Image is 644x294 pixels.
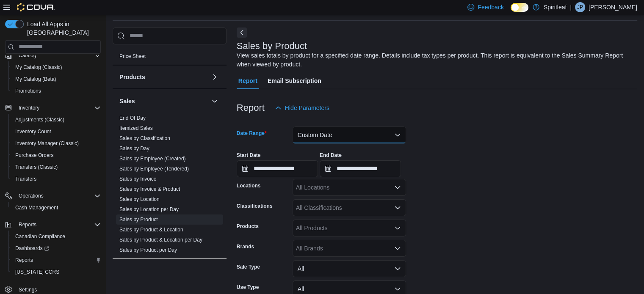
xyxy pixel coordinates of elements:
[577,2,583,12] span: JP
[589,2,637,12] p: [PERSON_NAME]
[237,223,259,230] label: Products
[12,243,53,253] a: Dashboards
[237,243,254,250] label: Brands
[12,62,66,72] a: My Catalog (Classic)
[12,162,101,172] span: Transfers (Classic)
[19,104,39,111] span: Inventory
[12,126,55,137] a: Inventory Count
[15,64,62,71] span: My Catalog (Classic)
[12,126,101,137] span: Inventory Count
[119,135,170,142] span: Sales by Classification
[119,125,153,132] span: Itemized Sales
[119,226,183,233] span: Sales by Product & Location
[119,125,153,131] a: Itemized Sales
[237,51,633,69] div: View sales totals by product for a specified date range. Details include tax types per product. T...
[8,231,104,242] button: Canadian Compliance
[8,242,104,254] a: Dashboards
[119,145,149,152] span: Sales by Day
[2,219,104,231] button: Reports
[119,53,146,60] span: Price Sheet
[17,3,55,11] img: Cova
[15,128,51,135] span: Inventory Count
[119,156,186,162] a: Sales by Employee (Created)
[12,243,101,253] span: Dashboards
[119,237,202,243] a: Sales by Product & Location per Day
[15,164,58,170] span: Transfers (Classic)
[15,257,33,264] span: Reports
[237,41,307,51] h3: Sales by Product
[119,236,202,243] span: Sales by Product & Location per Day
[575,2,585,12] div: Jean Paul A
[119,247,177,253] a: Sales by Product per Day
[237,130,267,137] label: Date Range
[511,12,511,12] span: Dark Mode
[237,27,247,38] button: Next
[8,126,104,137] button: Inventory Count
[2,190,104,202] button: Operations
[12,162,61,172] a: Transfers (Classic)
[8,202,104,214] button: Cash Management
[268,72,321,89] span: Email Subscription
[12,255,101,265] span: Reports
[12,74,101,84] span: My Catalog (Beta)
[511,3,528,12] input: Dark Mode
[15,220,40,230] button: Reports
[12,138,82,148] a: Inventory Manager (Classic)
[15,103,101,113] span: Inventory
[15,88,41,94] span: Promotions
[8,149,104,161] button: Purchase Orders
[237,284,259,291] label: Use Type
[12,62,101,72] span: My Catalog (Classic)
[15,191,101,201] span: Operations
[19,52,36,59] span: Catalog
[237,182,261,189] label: Locations
[12,174,101,184] span: Transfers
[15,233,65,240] span: Canadian Compliance
[15,50,39,60] button: Catalog
[394,225,401,231] button: Open list of options
[237,160,318,177] input: Press the down key to open a popover containing a calendar.
[394,204,401,211] button: Open list of options
[119,135,170,141] a: Sales by Classification
[12,267,63,277] a: [US_STATE] CCRS
[8,73,104,85] button: My Catalog (Beta)
[119,146,149,151] a: Sales by Day
[119,247,177,253] span: Sales by Product per Day
[12,115,101,125] span: Adjustments (Classic)
[119,176,156,182] a: Sales by Invoice
[238,72,257,89] span: Report
[119,196,160,202] a: Sales by Location
[12,150,57,160] a: Purchase Orders
[19,192,44,199] span: Operations
[113,113,227,258] div: Sales
[8,173,104,185] button: Transfers
[119,97,208,105] button: Sales
[478,3,503,11] span: Feedback
[394,245,401,252] button: Open list of options
[119,176,156,182] span: Sales by Invoice
[113,51,227,65] div: Pricing
[12,174,40,184] a: Transfers
[15,176,36,182] span: Transfers
[320,152,342,159] label: End Date
[8,161,104,173] button: Transfers (Classic)
[320,160,401,177] input: Press the down key to open a popover containing a calendar.
[12,86,44,96] a: Promotions
[271,99,333,116] button: Hide Parameters
[8,114,104,126] button: Adjustments (Classic)
[119,115,146,121] span: End Of Day
[8,85,104,97] button: Promotions
[210,72,220,82] button: Products
[293,260,406,277] button: All
[8,254,104,266] button: Reports
[8,61,104,73] button: My Catalog (Classic)
[237,103,265,113] h3: Report
[15,204,58,211] span: Cash Management
[15,103,43,113] button: Inventory
[15,245,49,252] span: Dashboards
[394,184,401,191] button: Open list of options
[19,286,37,293] span: Settings
[119,73,145,81] h3: Products
[119,196,160,203] span: Sales by Location
[12,138,101,148] span: Inventory Manager (Classic)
